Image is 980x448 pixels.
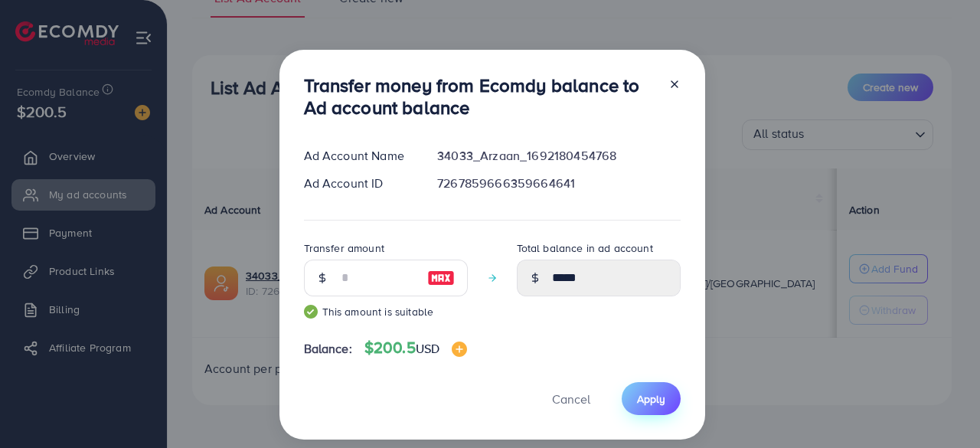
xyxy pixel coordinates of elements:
img: guide [304,305,318,319]
button: Cancel [533,382,609,415]
div: Ad Account Name [292,147,426,165]
div: 7267859666359664641 [425,175,692,192]
img: image [427,269,455,287]
span: Balance: [304,340,352,358]
div: 34033_Arzaan_1692180454768 [425,147,692,165]
iframe: Chat [915,379,969,437]
label: Total balance in ad account [517,240,653,256]
span: Apply [637,391,665,407]
small: This amount is suitable [304,304,468,319]
span: USD [416,340,439,357]
label: Transfer amount [304,240,384,256]
div: Ad Account ID [292,175,426,192]
button: Apply [622,382,681,415]
h4: $200.5 [364,338,467,358]
span: Cancel [552,391,590,407]
img: image [452,342,467,357]
h3: Transfer money from Ecomdy balance to Ad account balance [304,74,656,119]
